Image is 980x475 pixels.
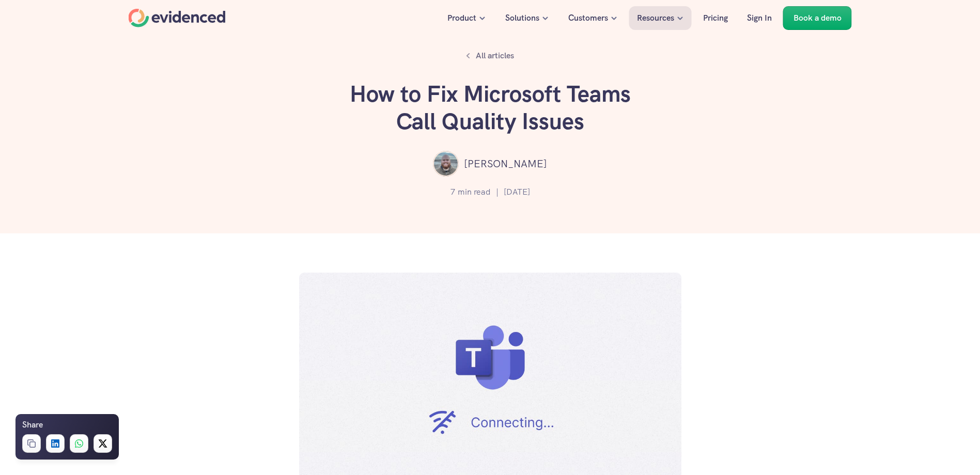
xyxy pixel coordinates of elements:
[703,11,728,25] p: Pricing
[433,151,459,177] img: ""
[637,11,674,25] p: Resources
[695,6,736,30] a: Pricing
[450,185,455,199] p: 7
[335,81,645,135] h1: How to Fix Microsoft Teams Call Quality Issues
[783,6,852,30] a: Book a demo
[476,49,514,62] p: All articles
[464,155,547,172] p: [PERSON_NAME]
[447,11,476,25] p: Product
[568,11,608,25] p: Customers
[747,11,772,25] p: Sign In
[504,185,530,199] p: [DATE]
[458,185,491,199] p: min read
[129,9,226,27] a: Home
[460,46,520,65] a: All articles
[496,185,499,199] p: |
[505,11,539,25] p: Solutions
[22,418,43,432] h6: Share
[794,11,842,25] p: Book a demo
[739,6,780,30] a: Sign In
